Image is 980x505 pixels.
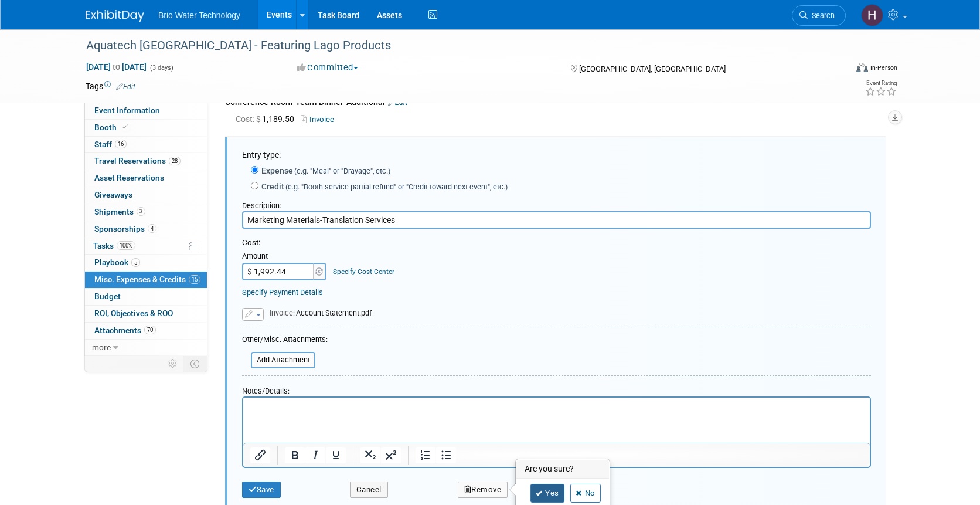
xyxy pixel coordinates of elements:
a: Search [792,5,846,26]
button: Save [242,482,281,498]
span: 3 [137,207,145,216]
span: Shipments [94,207,145,216]
a: Booth [85,120,207,136]
a: Misc. Expenses & Credits15 [85,272,207,288]
a: more [85,340,207,356]
iframe: Rich Text Area [243,398,870,443]
span: ROI, Objectives & ROO [94,309,173,318]
span: Account Statement.pdf [270,309,372,317]
span: 70 [144,326,156,334]
span: more [92,343,111,352]
span: 1,189.50 [236,114,299,124]
div: Entry type: [242,149,871,161]
span: Brio Water Technology [158,11,240,20]
span: to [111,62,122,72]
img: Harry Mesak [861,4,883,26]
a: No [570,484,601,503]
div: Notes/Details: [242,381,871,396]
span: [GEOGRAPHIC_DATA], [GEOGRAPHIC_DATA] [579,65,726,73]
a: Specify Cost Center [333,267,394,276]
div: Other/Misc. Attachments: [242,334,328,348]
span: Attachments [94,326,156,335]
span: Tasks [93,241,135,250]
td: Personalize Event Tab Strip [163,356,183,371]
span: [DATE] [DATE] [86,62,147,72]
a: Travel Reservations28 [85,153,207,170]
button: Italic [305,447,325,463]
span: Invoice [270,309,293,317]
button: Bullet list [436,447,456,463]
span: 4 [148,224,156,233]
button: Underline [326,447,346,463]
span: Sponsorships [94,224,156,233]
button: Cancel [350,482,388,498]
span: Giveaways [94,190,132,199]
label: Expense [258,165,390,177]
a: Attachments70 [85,323,207,339]
button: Bold [285,447,305,463]
a: Asset Reservations [85,170,207,187]
button: Remove [458,482,508,498]
a: Sponsorships4 [85,221,207,238]
div: Description: [242,195,871,211]
i: Booth reservation complete [122,124,128,130]
a: Staff16 [85,137,207,153]
span: Event Information [94,106,160,115]
span: Booth [94,123,130,132]
span: Playbook [94,257,140,267]
img: Format-Inperson.png [856,63,868,72]
a: Specify Payment Details [242,288,323,297]
h3: Are you sure? [516,460,609,479]
span: Travel Reservations [94,156,181,165]
span: Search [808,11,835,20]
a: Yes [530,484,564,503]
a: Tasks100% [85,238,207,255]
a: Invoice [301,115,339,124]
span: 15 [189,275,200,284]
span: Asset Reservations [94,173,164,182]
td: Toggle Event Tabs [183,356,207,371]
span: (3 days) [149,64,173,72]
div: In-Person [870,63,897,72]
span: 16 [115,140,127,148]
span: (e.g. "Meal" or "Drayage", etc.) [293,167,390,175]
span: 100% [117,241,135,250]
div: Aquatech [GEOGRAPHIC_DATA] - Featuring Lago Products [82,35,828,56]
a: Edit [388,99,407,107]
span: Misc. Expenses & Credits [94,274,200,284]
img: ExhibitDay [86,10,144,22]
button: Numbered list [416,447,435,463]
label: Credit [258,181,508,192]
a: Shipments3 [85,204,207,221]
span: 28 [169,157,181,165]
a: Giveaways [85,187,207,204]
span: Budget [94,292,121,301]
a: Playbook5 [85,255,207,271]
button: Superscript [381,447,401,463]
span: (e.g. "Booth service partial refund" or "Credit toward next event", etc.) [284,182,508,191]
button: Insert/edit link [250,447,270,463]
button: Committed [293,62,363,74]
div: Event Format [777,61,897,79]
span: Staff [94,140,127,149]
td: Tags [86,80,135,92]
span: Cost: $ [236,114,262,124]
div: Event Rating [865,80,897,86]
a: Edit [116,83,135,91]
span: 5 [131,258,140,267]
button: Subscript [360,447,380,463]
a: Budget [85,289,207,305]
span: : [270,309,296,317]
div: Cost: [242,238,871,249]
a: Event Information [85,103,207,119]
a: ROI, Objectives & ROO [85,306,207,322]
div: Amount [242,251,327,263]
